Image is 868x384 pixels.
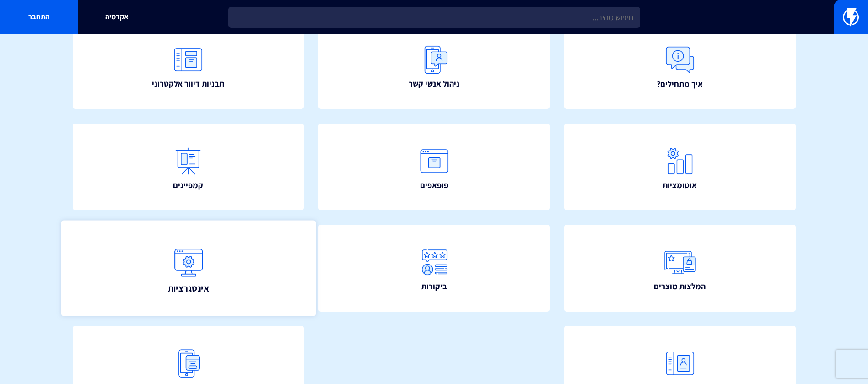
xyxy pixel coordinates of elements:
input: חיפוש מהיר... [228,7,640,28]
span: קמפיינים [173,179,203,191]
a: המלצות מוצרים [564,225,796,312]
span: ביקורות [421,281,447,292]
span: איך מתחילים? [657,78,703,90]
a: אינטגרציות [61,220,315,316]
a: איך מתחילים? [564,22,796,109]
a: ביקורות [318,225,550,312]
a: אוטומציות [564,124,796,211]
a: תבניות דיוור אלקטרוני [73,22,304,109]
a: ניהול אנשי קשר [318,22,550,109]
a: פופאפים [318,124,550,211]
span: המלצות מוצרים [654,281,706,292]
span: אוטומציות [663,179,697,191]
span: ניהול אנשי קשר [409,78,459,90]
span: תבניות דיוור אלקטרוני [152,78,224,90]
span: אינטגרציות [167,281,209,294]
span: פופאפים [420,179,448,191]
a: קמפיינים [73,124,304,211]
